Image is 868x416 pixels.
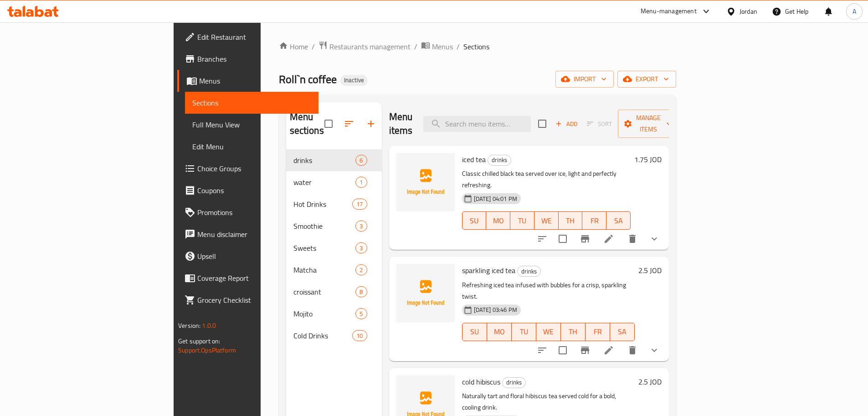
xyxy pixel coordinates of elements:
a: Edit menu item [603,233,614,244]
div: drinks6 [286,149,382,171]
span: cold hibiscus [462,375,500,389]
span: Select to update [553,341,572,360]
span: 8 [356,288,366,296]
button: FR [586,323,610,341]
span: FR [589,325,606,338]
a: Edit menu item [603,345,614,356]
a: Upsell [177,245,318,267]
span: Version: [178,320,200,332]
div: croissant8 [286,281,382,303]
span: import [563,74,606,85]
span: Select to update [553,229,572,248]
span: Edit Restaurant [197,32,311,42]
span: TU [515,325,533,338]
div: Matcha2 [286,259,382,281]
div: items [355,155,367,166]
p: Naturally tart and floral hibiscus tea served cold for a bold, cooling drink. [462,390,635,413]
span: Manage items [625,112,672,135]
span: drinks [503,377,525,388]
button: TH [561,323,586,341]
button: WE [534,211,559,230]
div: Sweets [293,242,356,253]
button: SU [462,211,487,230]
a: Choice Groups [177,158,318,179]
button: MO [487,323,512,341]
div: items [355,308,367,319]
span: Select section first [581,117,618,131]
div: Inactive [340,75,368,86]
span: Add item [552,117,581,131]
input: search [423,116,531,132]
h6: 2.5 JOD [638,264,662,277]
div: drinks [517,266,541,277]
a: Branches [177,48,318,70]
span: Select section [533,114,552,133]
button: TU [512,323,536,341]
span: [DATE] 03:46 PM [470,305,521,314]
span: SA [610,214,627,227]
button: sort-choices [531,339,553,361]
span: 3 [356,244,366,253]
img: sparkling iced tea [396,264,455,322]
span: Sort sections [338,113,360,135]
span: A [853,6,856,16]
div: Cold Drinks [293,330,353,341]
button: Manage items [618,110,679,138]
p: Refreshing iced tea infused with bubbles for a crisp, sparkling twist. [462,279,635,302]
span: Sections [463,41,489,52]
a: Support.OpsPlatform [178,344,236,356]
span: Menus [432,41,453,52]
span: WE [540,325,557,338]
button: delete [621,228,643,250]
span: Smoothie [293,221,356,232]
h6: 2.5 JOD [638,375,662,388]
div: Smoothie3 [286,215,382,237]
span: MO [490,214,507,227]
a: Menus [421,41,453,53]
span: croissant [293,286,356,297]
img: iced tea [396,153,455,211]
span: TH [565,325,582,338]
button: show more [643,339,665,361]
div: Menu-management [641,6,697,17]
span: Mojito [293,308,356,319]
button: import [555,71,614,88]
div: Matcha [293,264,356,275]
a: Sections [185,92,318,114]
a: Promotions [177,201,318,223]
nav: Menu sections [286,146,382,350]
span: Add [554,119,579,129]
button: export [617,71,676,88]
div: drinks [488,155,511,166]
span: FR [586,214,603,227]
button: TU [510,211,534,230]
span: Menus [199,75,311,86]
p: Classic chilled black tea served over ice, light and perfectly refreshing. [462,168,631,191]
a: Menu disclaimer [177,223,318,245]
span: 3 [356,222,366,231]
nav: breadcrumb [279,41,676,53]
span: Coupons [197,185,311,196]
div: Mojito5 [286,303,382,325]
div: water1 [286,171,382,193]
span: TU [514,214,531,227]
div: items [355,221,367,232]
button: Branch-specific-item [574,228,596,250]
span: 5 [356,310,366,318]
span: sparkling iced tea [462,263,515,277]
a: Coverage Report [177,267,318,289]
span: 1 [356,178,366,187]
div: Cold Drinks10 [286,325,382,347]
span: Full Menu View [192,119,311,130]
button: SA [610,323,635,341]
button: sort-choices [531,228,553,250]
span: Promotions [197,207,311,218]
span: Roll`n coffee [279,69,337,90]
span: 10 [353,332,366,340]
span: drinks [293,155,356,166]
span: TH [562,214,579,227]
button: WE [536,323,561,341]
